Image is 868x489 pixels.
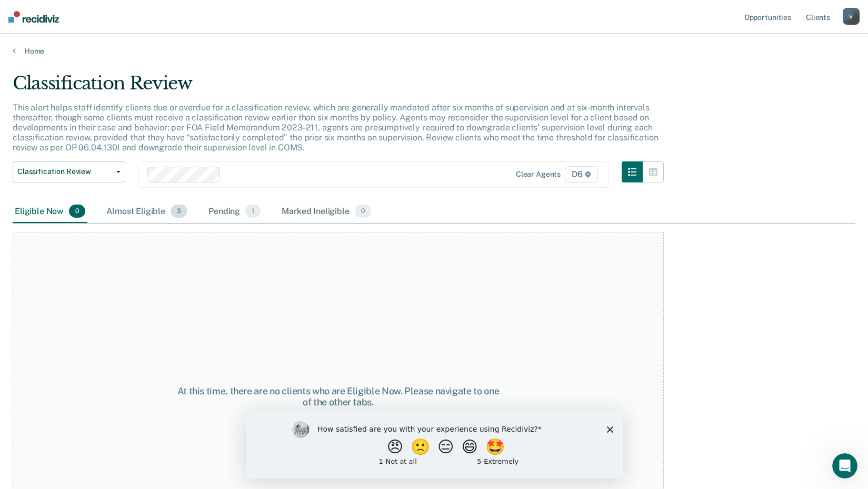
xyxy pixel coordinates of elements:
a: Home [13,46,855,56]
span: 3 [171,205,187,218]
div: Eligible Now0 [13,200,87,223]
span: 1 [245,205,261,218]
button: V [843,8,860,25]
div: Pending1 [206,200,263,223]
span: D6 [565,166,598,183]
div: Marked Ineligible0 [280,200,373,223]
div: Clear agents [516,170,561,179]
div: At this time, there are no clients who are Eligible Now. Please navigate to one of the other tabs. [176,385,501,408]
p: This alert helps staff identify clients due or overdue for a classification review, which are gen... [13,103,658,153]
div: Classification Review [13,73,664,103]
span: 0 [355,205,371,218]
img: Recidiviz [8,11,59,23]
iframe: Intercom live chat [832,453,857,478]
iframe: Survey by Kim from Recidiviz [246,411,623,478]
span: Classification Review [17,167,112,176]
div: Almost Eligible3 [104,200,189,223]
button: Classification Review [13,161,125,182]
span: 0 [69,205,85,218]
